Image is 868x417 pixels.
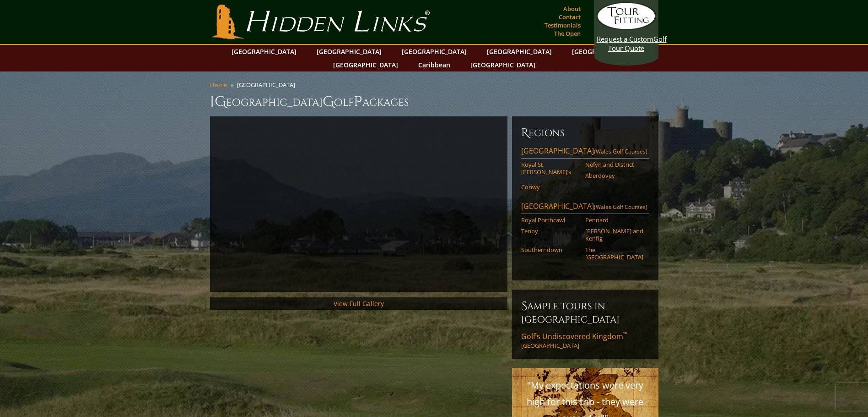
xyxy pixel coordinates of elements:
[329,58,403,71] a: [GEOGRAPHIC_DATA]
[567,45,642,58] a: [GEOGRAPHIC_DATA]
[219,126,498,283] iframe: Sir-Nick-on-Wales
[397,45,471,58] a: [GEOGRAPHIC_DATA]
[521,216,579,224] a: Royal Porthcawl
[585,216,643,224] a: Pennard
[521,161,579,176] a: Royal St. [PERSON_NAME]’s
[466,58,540,71] a: [GEOGRAPHIC_DATA]
[597,34,653,44] span: Request a Custom
[542,19,583,32] a: Testimonials
[210,81,227,89] a: Home
[623,330,627,338] sup: ™
[521,146,649,159] a: [GEOGRAPHIC_DATA](Wales Golf Courses)
[561,2,583,15] a: About
[521,183,579,191] a: Conwy
[323,93,334,111] span: G
[521,126,649,140] h6: Regions
[594,203,647,211] span: (Wales Golf Courses)
[482,45,556,58] a: [GEOGRAPHIC_DATA]
[414,58,455,71] a: Caribbean
[210,93,658,111] h1: [GEOGRAPHIC_DATA] olf ackages
[521,331,627,341] span: Golf’s Undiscovered Kingdom
[354,93,362,111] span: P
[312,45,386,58] a: [GEOGRAPHIC_DATA]
[521,201,649,214] a: [GEOGRAPHIC_DATA](Wales Golf Courses)
[585,246,643,261] a: The [GEOGRAPHIC_DATA]
[521,331,649,350] a: Golf’s Undiscovered Kingdom™[GEOGRAPHIC_DATA]
[597,2,656,53] a: Request a CustomGolf Tour Quote
[585,227,643,242] a: [PERSON_NAME] and Kenfig
[237,81,299,89] li: [GEOGRAPHIC_DATA]
[521,246,579,253] a: Southerndown
[585,161,643,168] a: Nefyn and District
[227,45,301,58] a: [GEOGRAPHIC_DATA]
[585,172,643,179] a: Aberdovey
[334,299,384,308] a: View Full Gallery
[552,27,583,40] a: The Open
[521,299,649,326] h6: Sample Tours in [GEOGRAPHIC_DATA]
[556,11,583,23] a: Contact
[594,148,647,155] span: (Wales Golf Courses)
[521,227,579,235] a: Tenby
